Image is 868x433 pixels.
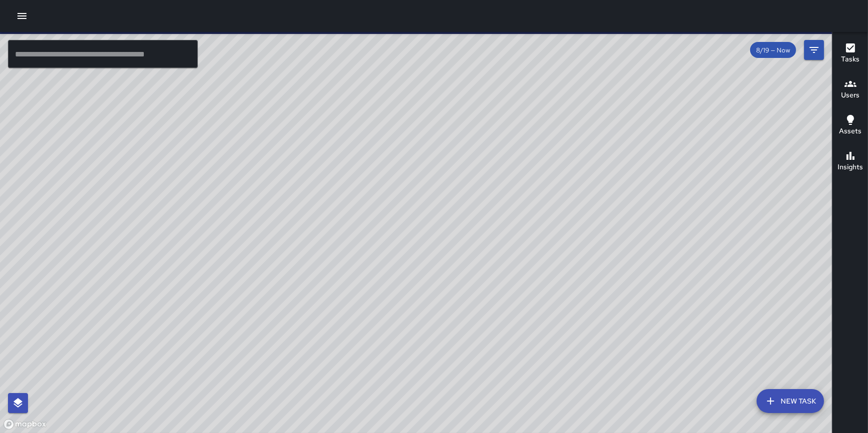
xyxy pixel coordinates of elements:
h6: Tasks [841,54,860,65]
button: New Task [757,389,824,413]
button: Tasks [833,36,868,72]
button: Users [833,72,868,108]
h6: Insights [838,162,863,173]
button: Insights [833,144,868,180]
button: Assets [833,108,868,144]
h6: Assets [839,126,862,137]
h6: Users [841,90,860,101]
span: 8/19 — Now [750,46,796,54]
button: Filters [804,40,824,60]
